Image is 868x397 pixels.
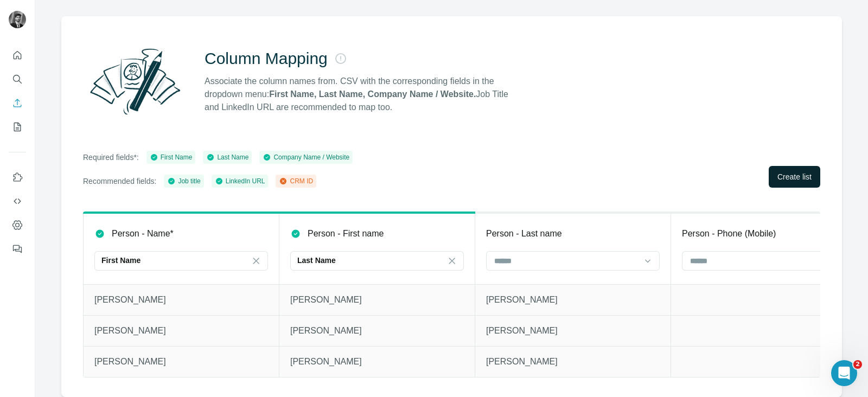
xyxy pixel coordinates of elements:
[9,93,26,113] button: Enrich CSV
[94,355,268,368] p: [PERSON_NAME]
[269,89,476,99] strong: First Name, Last Name, Company Name / Website.
[9,46,26,65] button: Quick start
[9,11,26,28] img: Avatar
[167,176,200,186] div: Job title
[83,176,156,187] p: Recommended fields:
[83,152,139,163] p: Required fields*:
[308,227,384,240] p: Person - First name
[486,324,660,337] p: [PERSON_NAME]
[777,171,812,182] span: Create list
[150,152,193,162] div: First Name
[112,227,174,240] p: Person - Name*
[290,324,464,337] p: [PERSON_NAME]
[205,49,328,68] h2: Column Mapping
[831,360,857,386] iframe: Intercom live chat
[94,324,268,337] p: [PERSON_NAME]
[9,239,26,259] button: Feedback
[9,69,26,89] button: Search
[9,191,26,211] button: Use Surfe API
[83,42,187,120] img: Surfe Illustration - Column Mapping
[769,166,820,188] button: Create list
[263,152,349,162] div: Company Name / Website
[101,255,141,266] p: First Name
[215,176,265,186] div: LinkedIn URL
[9,117,26,137] button: My lists
[94,293,268,306] p: [PERSON_NAME]
[486,355,660,368] p: [PERSON_NAME]
[290,355,464,368] p: [PERSON_NAME]
[486,227,562,240] p: Person - Last name
[486,293,660,306] p: [PERSON_NAME]
[206,152,248,162] div: Last Name
[297,255,336,266] p: Last Name
[9,168,26,187] button: Use Surfe on LinkedIn
[279,176,313,186] div: CRM ID
[682,227,776,240] p: Person - Phone (Mobile)
[205,75,518,114] p: Associate the column names from. CSV with the corresponding fields in the dropdown menu: Job Titl...
[290,293,464,306] p: [PERSON_NAME]
[853,360,862,369] span: 2
[9,215,26,235] button: Dashboard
